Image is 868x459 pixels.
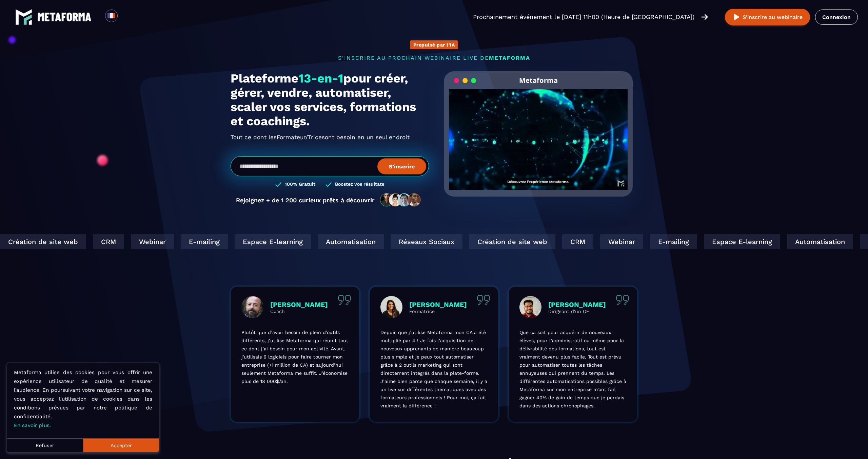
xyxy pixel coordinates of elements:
img: quote [338,295,351,305]
span: METAFORMA [489,55,530,61]
div: Espace E-learning [703,234,779,249]
p: Coach [270,309,328,314]
div: Search for option [118,10,134,24]
img: arrow-right [701,13,708,21]
p: Propulsé par l'IA [413,42,455,48]
div: CRM [561,234,592,249]
p: Formatrice [409,309,467,314]
img: logo [15,8,32,25]
p: Que ça soit pour acquérir de nouveaux élèves, pour l’administratif ou même pour la délivrabilité ... [519,328,627,410]
p: Rejoignez + de 1 200 curieux prêts à découvrir [236,197,375,204]
div: Espace E-learning [233,234,310,249]
img: profile [380,296,402,318]
button: S’inscrire au webinaire [725,9,810,25]
p: Dirigeant d'un OF [548,309,606,314]
div: Création de site web [468,234,554,249]
p: Prochainement événement le [DATE] 11h00 (Heure de [GEOGRAPHIC_DATA]) [473,12,694,22]
p: Plutôt que d’avoir besoin de plein d’outils différents, j’utilise Metaforma qui réunit tout ce do... [241,328,349,385]
img: profile [241,296,263,318]
span: Formateur/Trices [277,132,325,143]
img: quote [616,295,629,305]
p: [PERSON_NAME] [548,300,606,309]
div: Réseaux Sociaux [389,234,461,249]
p: [PERSON_NAME] [409,300,467,309]
p: Depuis que j’utilise Metaforma mon CA a été multiplié par 4 ! Je fais l’acquisition de nouveaux a... [380,328,488,410]
video: Your browser does not support the video tag. [449,89,628,179]
img: checked [325,181,332,188]
span: 13-en-1 [298,71,343,86]
div: Automatisation [316,234,382,249]
img: play [732,13,741,21]
button: S’inscrire [377,158,426,174]
p: Metaforma utilise des cookies pour vous offrir une expérience utilisateur de qualité et mesurer l... [14,368,152,430]
div: Automatisation [786,234,852,249]
button: Refuser [7,438,83,452]
img: loading [454,77,476,84]
div: Webinar [599,234,642,249]
h2: Metaforma [519,71,558,89]
a: Connexion [815,10,858,25]
img: checked [275,181,281,188]
p: [PERSON_NAME] [270,300,328,309]
h2: Tout ce dont les ont besoin en un seul endroit [231,132,429,143]
h3: 100% Gratuit [285,181,315,188]
input: Search for option [123,13,129,21]
img: community-people [378,193,423,207]
img: logo [37,13,92,21]
div: E-mailing [649,234,696,249]
div: E-mailing [179,234,226,249]
div: CRM [92,234,123,249]
img: quote [477,295,490,305]
a: En savoir plus. [14,422,51,428]
h3: Boostez vos résultats [335,181,384,188]
button: Accepter [83,438,159,452]
img: fr [107,12,116,20]
img: profile [519,296,541,318]
h1: Plateforme pour créer, gérer, vendre, automatiser, scaler vos services, formations et coachings. [231,71,429,128]
p: s'inscrire au prochain webinaire live de [231,55,637,61]
div: Webinar [130,234,173,249]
